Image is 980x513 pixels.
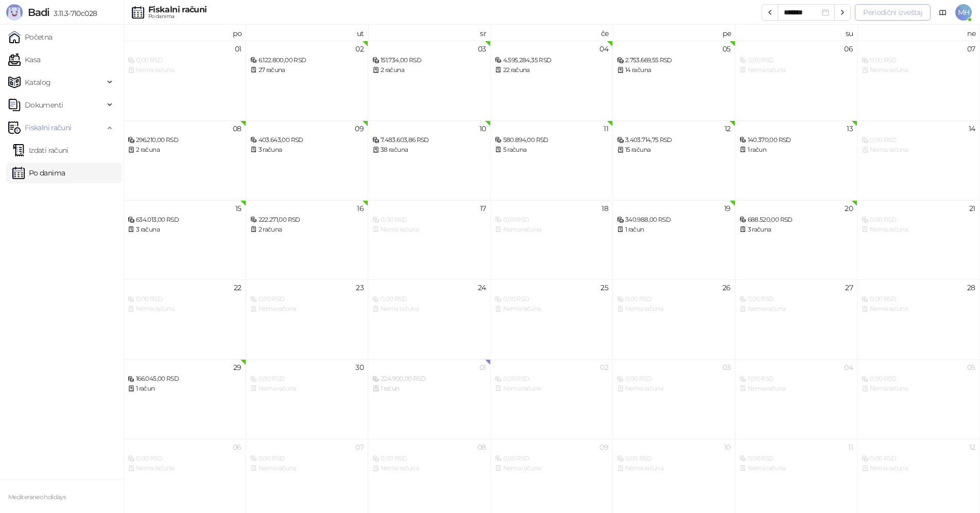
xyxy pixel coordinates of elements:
th: ne [857,25,980,41]
div: 7.483.603,86 RSD [372,135,486,145]
td: 2025-09-20 [735,200,858,280]
td: 2025-09-24 [368,279,491,359]
div: 16 [357,205,364,212]
div: 5 računa [495,145,609,155]
div: Nema računa [617,304,731,314]
td: 2025-09-13 [735,120,858,200]
div: Nema računa [862,145,975,155]
div: Nema računa [617,384,731,394]
td: 2025-09-06 [735,41,858,120]
div: Nema računa [740,464,853,473]
a: Po danima [12,163,65,183]
div: 30 [355,364,364,371]
div: 0,00 RSD [862,135,975,145]
div: 3 računa [128,225,242,235]
th: pe [613,25,735,41]
div: 151.734,00 RSD [372,56,486,65]
td: 2025-09-22 [124,279,246,359]
div: 580.894,00 RSD [495,135,609,145]
td: 2025-09-15 [124,200,246,280]
span: Dokumenti [25,95,63,115]
th: sr [368,25,491,41]
div: 17 [480,205,486,212]
div: Nema računa [495,225,609,235]
td: 2025-09-21 [857,200,980,280]
div: Nema računa [250,384,364,394]
div: Nema računa [495,384,609,394]
div: 03 [723,364,731,371]
div: 1 račun [617,225,731,235]
div: Nema računa [250,464,364,473]
div: 3 računa [740,225,853,235]
div: 6.122.800,00 RSD [250,56,364,65]
td: 2025-09-27 [735,279,858,359]
div: 3.403.714,75 RSD [617,135,731,145]
td: 2025-09-18 [491,200,613,280]
div: 12 [969,444,975,451]
div: 2 računa [128,145,242,155]
th: če [491,25,613,41]
div: Nema računa [862,304,975,314]
td: 2025-10-02 [491,359,613,439]
div: 20 [845,205,853,212]
td: 2025-09-04 [491,41,613,120]
td: 2025-09-14 [857,120,980,200]
td: 2025-09-05 [613,41,735,120]
div: Nema računa [495,464,609,473]
div: 2 računa [250,225,364,235]
td: 2025-09-26 [613,279,735,359]
td: 2025-09-09 [246,120,369,200]
div: 09 [599,444,608,451]
div: Nema računa [495,304,609,314]
td: 2025-10-01 [368,359,491,439]
div: Po danima [148,14,207,19]
div: 0,00 RSD [862,374,975,384]
div: 340.988,00 RSD [617,215,731,225]
td: 2025-09-28 [857,279,980,359]
div: 03 [478,45,486,52]
div: 26 [723,284,731,291]
div: 688.520,00 RSD [740,215,853,225]
div: 05 [723,45,731,52]
div: 29 [233,364,242,371]
td: 2025-09-19 [613,200,735,280]
div: 3 računa [250,145,364,155]
a: Kasa [8,49,40,70]
span: 3.11.3-710c028 [49,9,97,18]
div: 0,00 RSD [862,454,975,464]
div: Nema računa [740,304,853,314]
span: Badi [28,6,49,19]
td: 2025-09-07 [857,41,980,120]
div: 222.271,00 RSD [250,215,364,225]
div: 10 [479,125,486,132]
td: 2025-09-01 [124,41,246,120]
td: 2025-09-16 [246,200,369,280]
div: 14 računa [617,65,731,75]
div: 0,00 RSD [372,454,486,464]
div: Nema računa [128,464,242,473]
div: Nema računa [862,65,975,75]
div: 634.013,00 RSD [128,215,242,225]
div: 14 [969,125,975,132]
div: 02 [355,45,364,52]
div: 08 [233,125,242,132]
div: 403.643,00 RSD [250,135,364,145]
div: 0,00 RSD [372,294,486,304]
div: 0,00 RSD [617,294,731,304]
a: Početna [8,27,53,47]
div: 224.900,00 RSD [372,374,486,384]
div: 07 [967,45,975,52]
div: Nema računa [617,464,731,473]
button: Periodični izveštaj [855,4,931,21]
th: su [735,25,858,41]
td: 2025-09-25 [491,279,613,359]
div: 0,00 RSD [372,215,486,225]
div: Nema računa [128,304,242,314]
th: po [124,25,246,41]
div: 10 [724,444,731,451]
div: 2.753.669,55 RSD [617,56,731,65]
div: 0,00 RSD [740,294,853,304]
td: 2025-09-12 [613,120,735,200]
div: 23 [356,284,364,291]
div: 12 [725,125,731,132]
